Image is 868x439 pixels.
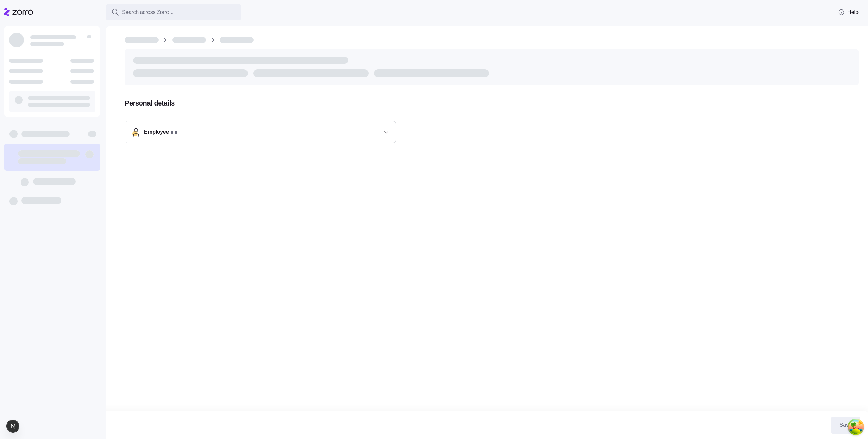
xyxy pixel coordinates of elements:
[849,420,863,434] button: Open Tanstack query devtools
[106,4,241,20] button: Search across Zorro...
[122,8,173,17] span: Search across Zorro...
[831,417,860,434] button: Save
[840,421,852,429] span: Save
[144,128,177,137] span: Employee
[832,5,864,19] button: Help
[125,98,859,109] span: Personal details
[125,121,396,143] button: Employee* *
[838,8,859,16] span: Help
